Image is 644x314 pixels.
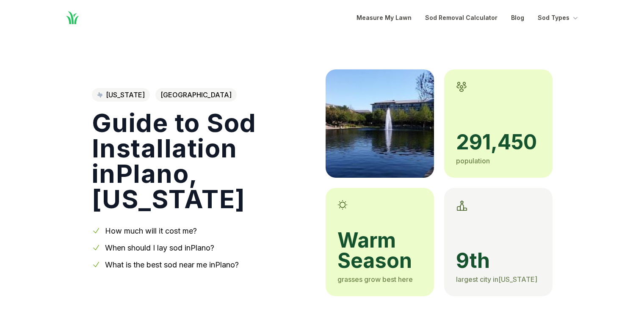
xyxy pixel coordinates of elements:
[425,13,498,23] a: Sod Removal Calculator
[456,132,541,152] span: 291,450
[326,69,434,178] img: A picture of Plano
[357,13,412,23] a: Measure My Lawn
[337,230,422,271] span: warm season
[92,88,150,102] a: [US_STATE]
[105,226,197,235] a: How much will it cost me?
[105,260,239,269] a: What is the best sod near me inPlano?
[337,275,413,284] span: grasses grow best here
[456,251,541,271] span: 9th
[511,13,524,23] a: Blog
[155,88,237,102] span: [GEOGRAPHIC_DATA]
[538,13,580,23] button: Sod Types
[97,92,102,97] img: Texas state outline
[92,110,312,212] h1: Guide to Sod Installation in Plano , [US_STATE]
[456,157,490,165] span: population
[456,275,537,284] span: largest city in [US_STATE]
[105,243,214,252] a: When should I lay sod inPlano?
